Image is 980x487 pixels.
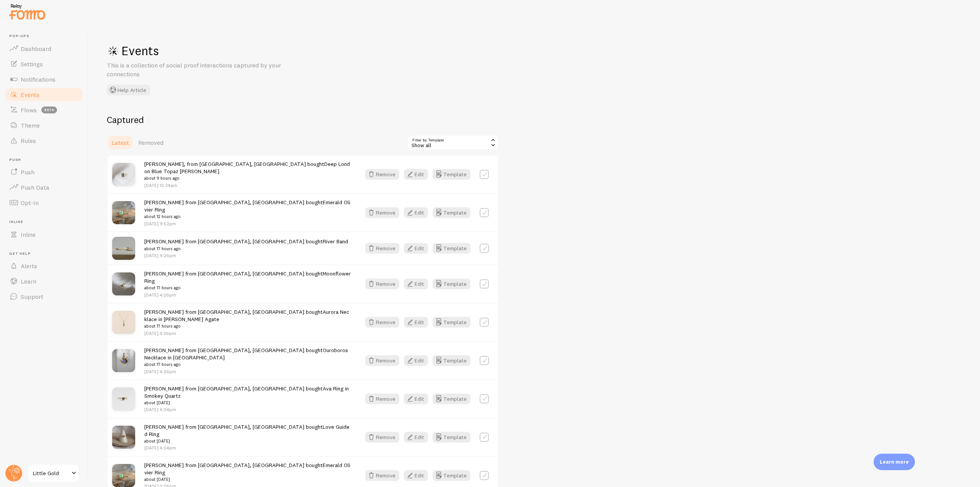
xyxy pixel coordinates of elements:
span: Events [21,91,39,98]
a: River Band [323,238,348,245]
a: Deep London Blue Topaz [PERSON_NAME] [144,161,350,175]
p: Learn more [880,458,909,466]
small: about 17 hours ago [144,323,351,330]
img: c1_small.jpg [112,387,135,410]
span: Get Help [9,251,83,256]
span: [PERSON_NAME], from [GEOGRAPHIC_DATA], [GEOGRAPHIC_DATA] bought [144,161,351,182]
span: Rules [21,137,36,144]
span: Inline [21,231,36,238]
span: Push [9,157,83,162]
a: Template [433,470,470,481]
button: Edit [404,355,428,366]
a: Rules [5,133,83,148]
img: IMG_8796_small.jpg [112,426,135,449]
button: Help Article [107,85,150,95]
p: [DATE] 4:04pm [144,444,351,451]
p: [DATE] 4:26pm [144,368,351,375]
a: Edit [404,169,433,180]
span: [PERSON_NAME] from [GEOGRAPHIC_DATA], [GEOGRAPHIC_DATA] bought [144,238,348,252]
a: Ouroboros Necklace in [GEOGRAPHIC_DATA] [144,347,348,361]
button: Template [433,394,470,404]
a: Push [5,164,83,180]
a: Aurora Necklace in [PERSON_NAME] Agate [144,308,349,323]
a: Events [5,87,83,102]
button: Remove [365,432,399,443]
a: Edit [404,470,433,481]
a: Alerts [5,258,83,274]
img: Little_Gold_4_502a35ce-0c37-4a9e-a12e-cdf9e124fe0c_small.jpg [112,311,135,334]
span: [PERSON_NAME] from [GEOGRAPHIC_DATA], [GEOGRAPHIC_DATA] bought [144,347,351,368]
span: Theme [21,121,40,129]
img: IMG-7278_small.jpg [112,349,135,372]
a: Settings [5,56,83,72]
button: Template [433,279,470,289]
a: Template [433,355,470,366]
a: Notifications [5,72,83,87]
a: Edit [404,394,433,404]
small: about 17 hours ago [144,245,348,252]
a: Flows beta [5,102,83,118]
small: about 12 hours ago [144,213,351,220]
img: IMG_6566-02_small.jpg [112,237,135,260]
button: Remove [365,207,399,218]
button: Edit [404,243,428,254]
small: about [DATE] [144,438,351,444]
p: [DATE] 12:34am [144,182,351,189]
img: IMG_7814_small.jpg [112,201,135,224]
span: Notifications [21,75,56,83]
img: lbto2_small.jpg [112,163,135,186]
small: about [DATE] [144,399,351,406]
button: Template [433,169,470,180]
span: Little Gold [33,469,69,478]
a: Push Data [5,180,83,195]
button: Remove [365,470,399,481]
span: Flows [21,106,37,114]
button: Template [433,243,470,254]
a: Little Gold [28,464,79,482]
a: Ava Ring in Smokey Quartz [144,385,349,399]
a: Theme [5,118,83,133]
a: Dashboard [5,41,83,56]
span: Push [21,168,34,176]
button: Remove [365,355,399,366]
a: Template [433,432,470,443]
p: [DATE] 4:26pm [144,252,348,259]
span: Removed [138,139,163,146]
a: Love Guided Ring [144,423,350,438]
span: Learn [21,277,36,285]
a: Template [433,207,470,218]
a: Emerald Olivier Ring [144,462,350,476]
button: Remove [365,279,399,289]
span: Support [21,293,43,300]
span: Opt-In [21,199,39,207]
a: Moonflower Ring [144,270,351,284]
img: IMG_7814_small.jpg [112,464,135,487]
a: Edit [404,207,433,218]
span: Push Data [21,184,49,191]
a: Removed [134,135,168,150]
p: [DATE] 9:52pm [144,220,351,227]
small: about 17 hours ago [144,361,351,368]
small: about 9 hours ago [144,175,351,182]
button: Edit [404,432,428,443]
button: Edit [404,470,428,481]
span: Latest [111,139,129,146]
a: Edit [404,355,433,366]
button: Edit [404,317,428,328]
a: Edit [404,279,433,289]
button: Edit [404,207,428,218]
a: Inline [5,227,83,242]
div: Learn more [874,454,915,470]
button: Remove [365,394,399,404]
img: IMG_7000-01_small.jpg [112,272,135,295]
button: Edit [404,169,428,180]
a: Edit [404,317,433,328]
a: Edit [404,432,433,443]
a: Emerald Olivier Ring [144,199,350,213]
h1: Events [107,43,336,59]
span: Inline [9,220,83,225]
button: Remove [365,317,399,328]
span: [PERSON_NAME] from [GEOGRAPHIC_DATA], [GEOGRAPHIC_DATA] bought [144,199,351,220]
